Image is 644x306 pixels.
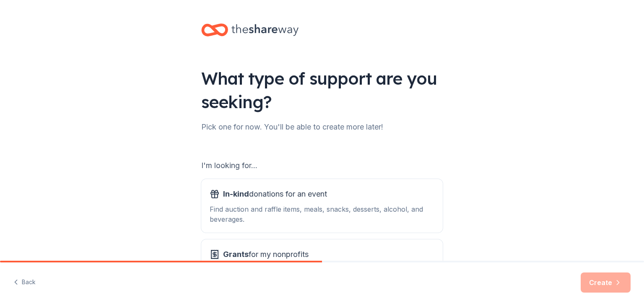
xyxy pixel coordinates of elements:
div: What type of support are you seeking? [201,67,443,114]
div: I'm looking for... [201,159,443,172]
span: In-kind [223,189,249,198]
span: Grants [223,250,249,259]
button: Grantsfor my nonprofitsFind grants for projects & programming, general operations, capital, schol... [201,239,443,293]
div: Find auction and raffle items, meals, snacks, desserts, alcohol, and beverages. [210,204,434,224]
span: for my nonprofits [223,248,309,261]
button: In-kinddonations for an eventFind auction and raffle items, meals, snacks, desserts, alcohol, and... [201,179,443,233]
span: donations for an event [223,187,327,201]
button: Back [13,274,36,291]
div: Pick one for now. You'll be able to create more later! [201,120,443,134]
